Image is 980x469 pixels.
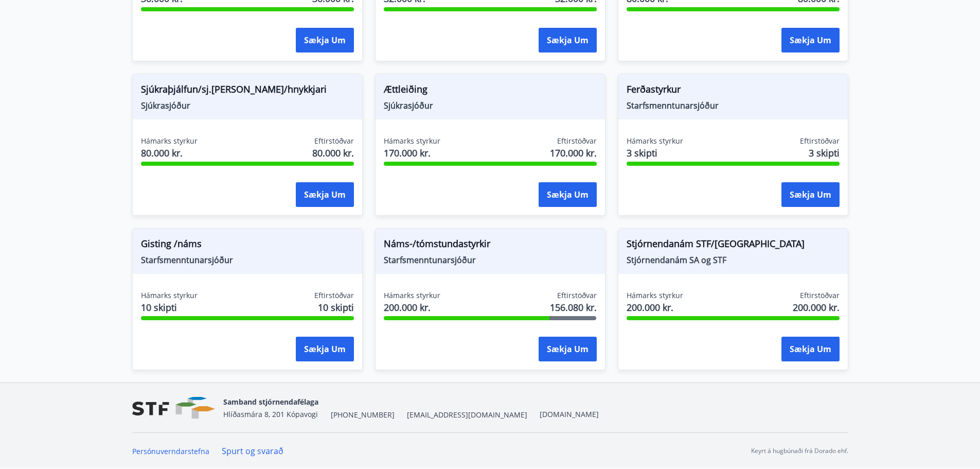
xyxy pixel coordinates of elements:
[384,146,440,160] span: 170.000 kr.
[132,446,209,456] a: Persónuverndarstefna
[781,337,840,361] button: Sækja um
[384,82,597,100] span: Ættleiðing
[627,82,840,100] span: Ferðastyrkur
[627,301,683,314] span: 200.000 kr.
[539,182,597,207] button: Sækja um
[296,182,354,207] button: Sækja um
[296,337,354,361] button: Sækja um
[223,397,318,407] span: Samband stjórnendafélaga
[384,100,597,111] span: Sjúkrasjóður
[141,301,198,314] span: 10 skipti
[384,301,440,314] span: 200.000 kr.
[314,136,354,146] span: Eftirstöðvar
[800,136,840,146] span: Eftirstöðvar
[384,237,597,254] span: Náms-/tómstundastyrkir
[550,301,597,314] span: 156.080 kr.
[557,136,597,146] span: Eftirstöðvar
[141,254,354,266] span: Starfsmenntunarsjóður
[331,410,395,420] span: [PHONE_NUMBER]
[296,28,354,53] button: Sækja um
[539,337,597,361] button: Sækja um
[557,290,597,301] span: Eftirstöðvar
[627,136,683,146] span: Hámarks styrkur
[627,100,840,111] span: Starfsmenntunarsjóður
[540,409,599,419] a: [DOMAIN_NAME]
[809,146,840,160] span: 3 skipti
[141,290,198,301] span: Hámarks styrkur
[407,410,527,420] span: [EMAIL_ADDRESS][DOMAIN_NAME]
[550,146,597,160] span: 170.000 kr.
[141,146,198,160] span: 80.000 kr.
[318,301,354,314] span: 10 skipti
[781,182,840,207] button: Sækja um
[384,136,440,146] span: Hámarks styrkur
[312,146,354,160] span: 80.000 kr.
[141,136,198,146] span: Hámarks styrkur
[141,237,354,254] span: Gisting /náms
[627,237,840,254] span: Stjórnendanám STF/[GEOGRAPHIC_DATA]
[800,290,840,301] span: Eftirstöðvar
[539,28,597,53] button: Sækja um
[627,254,840,266] span: Stjórnendanám SA og STF
[751,446,848,456] p: Keyrt á hugbúnaði frá Dorado ehf.
[384,290,440,301] span: Hámarks styrkur
[793,301,840,314] span: 200.000 kr.
[314,290,354,301] span: Eftirstöðvar
[223,409,318,419] span: Hlíðasmára 8, 201 Kópavogi
[627,146,683,160] span: 3 skipti
[627,290,683,301] span: Hámarks styrkur
[141,100,354,111] span: Sjúkrasjóður
[132,397,215,419] img: vjCaq2fThgY3EUYqSgpjEiBg6WP39ov69hlhuPVN.png
[222,445,283,457] a: Spurt og svarað
[781,28,840,53] button: Sækja um
[384,254,597,266] span: Starfsmenntunarsjóður
[141,82,354,100] span: Sjúkraþjálfun/sj.[PERSON_NAME]/hnykkjari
